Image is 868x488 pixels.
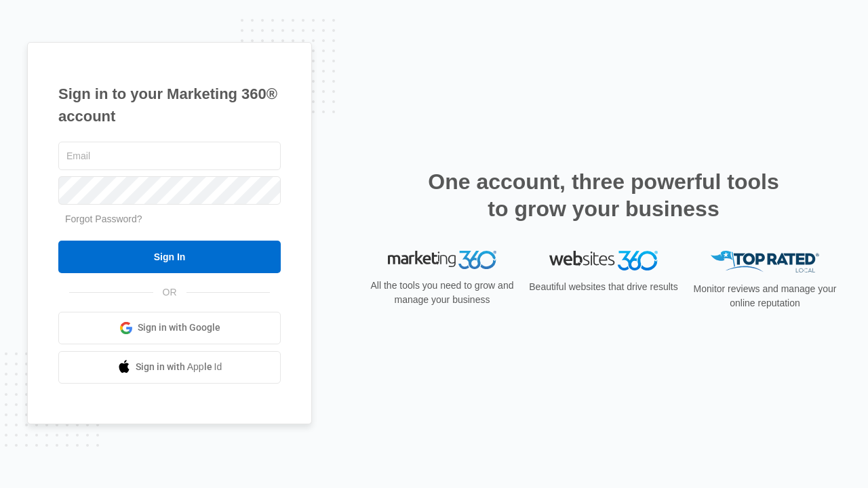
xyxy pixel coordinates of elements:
[528,280,679,294] p: Beautiful websites that drive results
[58,83,281,127] h1: Sign in to your Marketing 360® account
[549,251,658,270] img: Websites 360
[136,360,222,374] span: Sign in with Apple Id
[424,168,783,222] h2: One account, three powerful tools to grow your business
[58,312,281,344] a: Sign in with Google
[138,321,220,335] span: Sign in with Google
[58,142,281,170] input: Email
[366,279,518,307] p: All the tools you need to grow and manage your business
[58,241,281,273] input: Sign In
[58,351,281,384] a: Sign in with Apple Id
[65,213,142,224] a: Forgot Password?
[711,251,819,273] img: Top Rated Local
[153,285,186,300] span: OR
[689,282,841,310] p: Monitor reviews and manage your online reputation
[388,251,496,270] img: Marketing 360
